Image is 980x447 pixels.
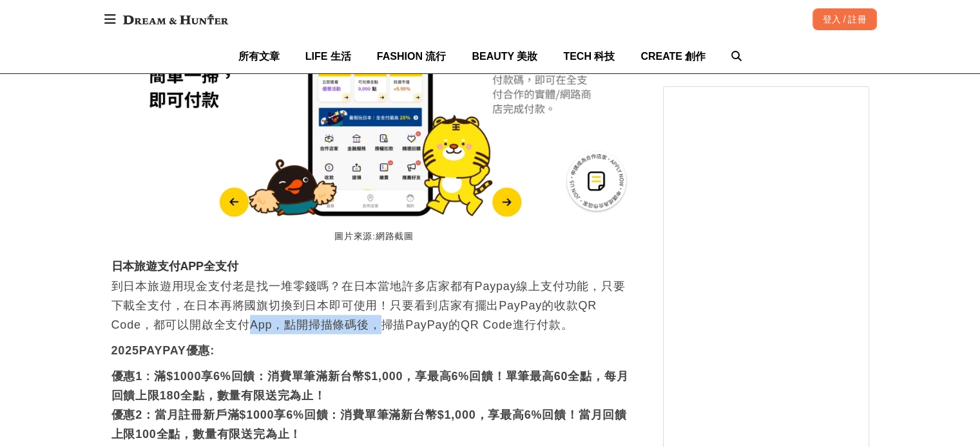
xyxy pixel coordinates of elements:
strong: 優惠2：當月註冊新戶滿$1000享6%回饋：消費單筆滿新台幣$1,000，享最高6%回饋！當月回饋上限100全點，數量有限送完為止！ [111,408,627,441]
span: BEAUTY 美妝 [472,51,537,62]
strong: 2025PAYPAY優惠: [111,344,215,357]
a: CREATE 創作 [640,39,706,73]
h3: 日本旅遊支付APP全支付 [111,260,637,274]
span: 所有文章 [238,51,280,62]
a: BEAUTY 美妝 [472,39,537,73]
a: 所有文章 [238,39,280,73]
span: TECH 科技 [563,51,615,62]
span: FASHION 流行 [377,51,447,62]
p: 到日本旅遊用現金支付老是找一堆零錢嗎？在日本當地許多店家都有Paypay線上支付功能，只要下載全支付，在日本再將國旗切換到日本即可使用！只要看到店家有擺出PayPay的收款QR Code，都可以... [111,277,637,334]
a: TECH 科技 [563,39,615,73]
div: 登入 / 註冊 [812,8,877,30]
img: Dream & Hunter [117,8,235,31]
strong: 優惠1 : 滿$1000享6%回饋：消費單筆滿新台幣$1,000，享最高6%回饋！單筆最高60全點，每月回饋上限180全點，數量有限送完為止！ [111,370,629,402]
span: CREATE 創作 [640,51,706,62]
figcaption: 圖片來源:網路截圖 [111,224,637,250]
a: LIFE 生活 [305,39,351,73]
span: LIFE 生活 [305,51,351,62]
a: FASHION 流行 [377,39,447,73]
